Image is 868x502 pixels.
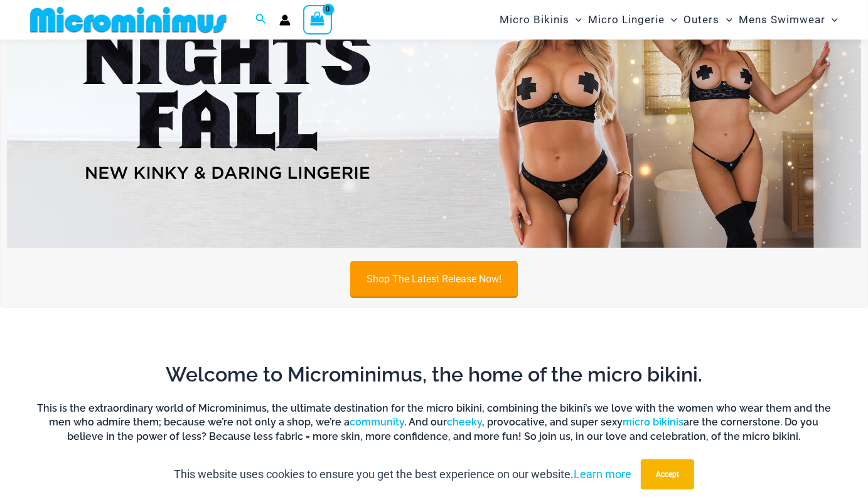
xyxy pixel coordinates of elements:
[684,4,720,36] span: Outers
[681,4,736,36] a: OutersMenu ToggleMenu Toggle
[25,6,232,34] img: MM SHOP LOGO FLAT
[350,416,405,428] a: community
[303,5,332,34] a: View Shopping Cart, empty
[495,2,843,38] nav: Site Navigation
[641,459,694,489] button: Accept
[574,467,631,481] a: Learn more
[665,4,677,36] span: Menu Toggle
[569,4,582,36] span: Menu Toggle
[720,4,732,36] span: Menu Toggle
[496,4,585,36] a: Micro BikinisMenu ToggleMenu Toggle
[500,4,569,36] span: Micro Bikinis
[585,4,680,36] a: Micro LingerieMenu ToggleMenu Toggle
[739,4,825,36] span: Mens Swimwear
[623,416,684,428] a: micro bikinis
[174,465,631,484] p: This website uses cookies to ensure you get the best experience on our website.
[255,12,267,28] a: Search icon link
[35,402,833,444] h6: This is the extraordinary world of Microminimus, the ultimate destination for the micro bikini, c...
[350,261,518,297] a: Shop The Latest Release Now!
[447,416,483,428] a: cheeky
[279,14,291,26] a: Account icon link
[736,4,841,36] a: Mens SwimwearMenu ToggleMenu Toggle
[825,4,838,36] span: Menu Toggle
[35,361,833,388] h2: Welcome to Microminimus, the home of the micro bikini.
[588,4,665,36] span: Micro Lingerie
